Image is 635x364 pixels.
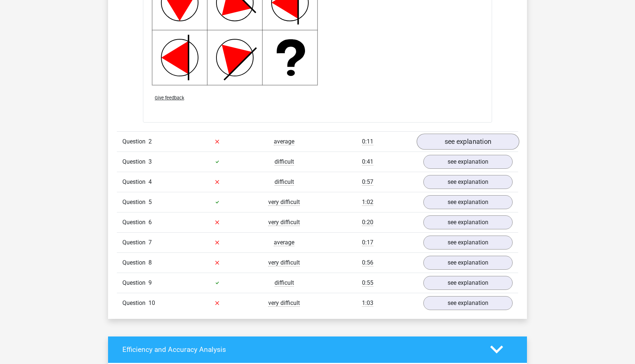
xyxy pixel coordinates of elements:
[362,138,373,145] span: 0:11
[423,256,513,270] a: see explanation
[122,279,148,287] span: Question
[148,299,155,306] span: 10
[122,178,148,186] span: Question
[148,158,152,165] span: 3
[274,138,294,145] span: average
[122,198,148,207] span: Question
[362,219,373,226] span: 0:20
[423,236,513,250] a: see explanation
[423,195,513,209] a: see explanation
[148,138,152,145] span: 2
[148,219,152,226] span: 6
[122,258,148,267] span: Question
[122,238,148,247] span: Question
[362,279,373,287] span: 0:55
[423,276,513,290] a: see explanation
[417,134,519,150] a: see explanation
[275,279,294,287] span: difficult
[275,178,294,186] span: difficult
[275,158,294,165] span: difficult
[122,137,148,146] span: Question
[274,239,294,246] span: average
[122,299,148,307] span: Question
[122,218,148,227] span: Question
[423,296,513,310] a: see explanation
[268,259,300,266] span: very difficult
[362,259,373,266] span: 0:56
[423,175,513,189] a: see explanation
[148,239,152,246] span: 7
[148,178,152,185] span: 4
[155,95,184,101] span: Give feedback
[362,158,373,165] span: 0:41
[148,259,152,266] span: 8
[268,299,300,307] span: very difficult
[423,215,513,229] a: see explanation
[148,279,152,286] span: 9
[362,239,373,246] span: 0:17
[122,157,148,166] span: Question
[362,299,373,307] span: 1:03
[268,219,300,226] span: very difficult
[148,199,152,205] span: 5
[122,345,479,354] h4: Efficiency and Accuracy Analysis
[268,199,300,206] span: very difficult
[362,178,373,186] span: 0:57
[423,155,513,169] a: see explanation
[362,199,373,206] span: 1:02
